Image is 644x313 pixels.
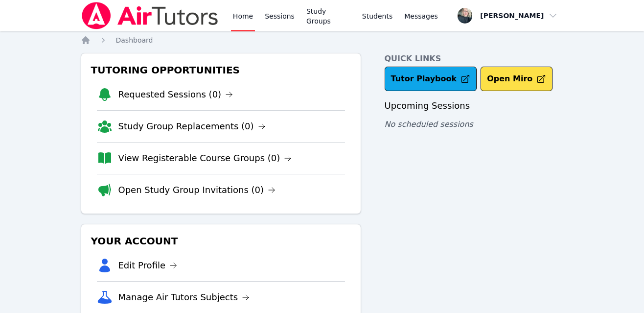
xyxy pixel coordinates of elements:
h3: Tutoring Opportunities [89,61,353,79]
h4: Quick Links [385,53,564,65]
nav: Breadcrumb [81,35,564,45]
a: Study Group Replacements (0) [118,120,266,133]
span: Dashboard [116,36,153,44]
span: Messages [404,11,438,21]
img: Air Tutors [81,2,219,29]
a: Manage Air Tutors Subjects [118,290,250,304]
h3: Upcoming Sessions [385,99,564,113]
a: Open Study Group Invitations (0) [118,183,276,197]
a: Dashboard [116,35,153,45]
a: Edit Profile [118,259,178,272]
a: Tutor Playbook [385,67,477,91]
span: No scheduled sessions [385,120,473,129]
a: View Registerable Course Groups (0) [118,151,292,165]
h3: Your Account [89,232,353,250]
button: Open Miro [481,67,552,91]
a: Requested Sessions (0) [118,88,233,101]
